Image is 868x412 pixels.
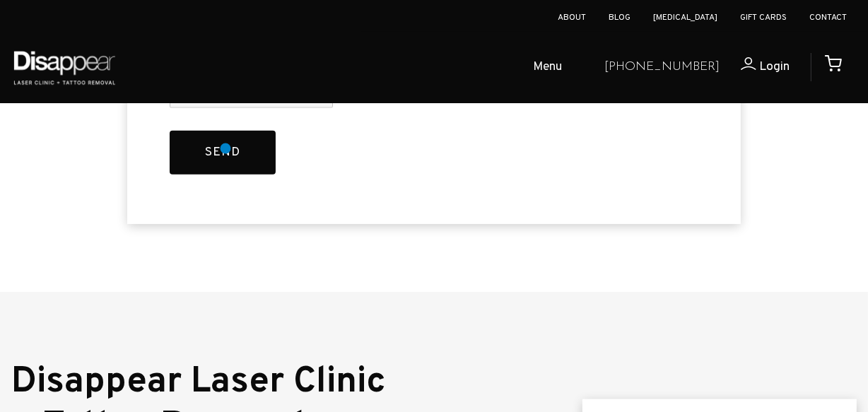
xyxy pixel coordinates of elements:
a: [MEDICAL_DATA] [653,12,717,23]
button: Send [170,131,276,175]
img: Disappear - Laser Clinic and Tattoo Removal Services in Sydney, Australia [11,42,118,93]
span: Menu [533,57,562,78]
a: Blog [609,12,631,23]
a: Gift Cards [740,12,787,23]
a: Menu [483,45,593,90]
a: Login [720,57,790,78]
span: Login [759,59,790,75]
a: Contact [809,12,847,23]
ul: Open Mobile Menu [129,45,593,90]
a: [PHONE_NUMBER] [604,57,720,78]
a: About [558,12,586,23]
